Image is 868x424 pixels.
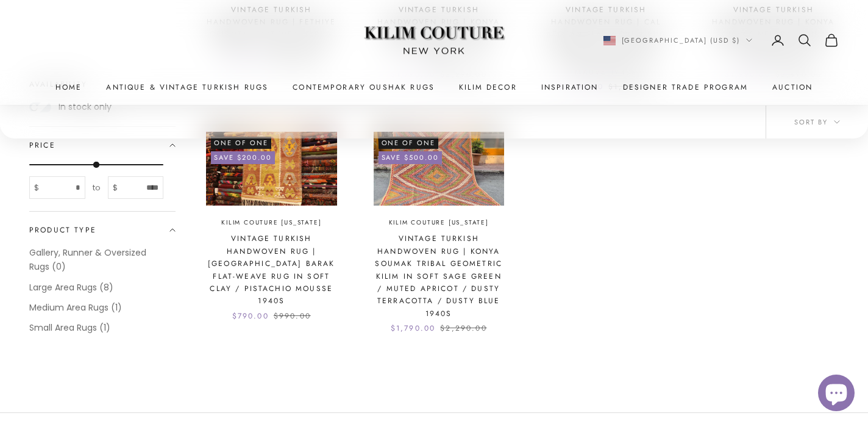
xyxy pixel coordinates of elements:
[221,218,321,228] a: Kilim Couture [US_STATE]
[379,137,439,149] span: One of One
[274,310,311,322] compare-at-price: $990.00
[29,224,96,236] span: Product type
[29,163,163,165] input: To price
[211,137,271,149] span: One of One
[206,232,337,307] a: Vintage Turkish Handwoven Rug | [GEOGRAPHIC_DATA] Barak Flat-Weave Rug in Soft Clay / Pistachio M...
[622,35,741,46] span: [GEOGRAPHIC_DATA] (USD $)
[603,36,616,45] img: United States
[29,212,176,248] summary: Product type
[440,322,486,334] compare-at-price: $2,290.00
[358,12,510,70] img: Logo of Kilim Couture New York
[293,81,435,93] a: Contemporary Oushak Rugs
[106,81,268,93] a: Antique & Vintage Turkish Rugs
[124,181,159,193] input: To price
[29,280,113,294] label: Large Area Rugs (8)
[55,81,82,93] a: Home
[29,300,122,314] label: Medium Area Rugs (1)
[389,218,489,228] a: Kilim Couture [US_STATE]
[541,81,599,93] a: Inspiration
[814,375,858,414] inbox-online-store-chat: Shopify online store chat
[29,246,163,274] label: Gallery, Runner & Oversized Rugs (0)
[232,310,269,322] sale-price: $790.00
[603,33,839,48] nav: Secondary navigation
[766,105,868,138] button: Sort by
[459,81,517,93] summary: Kilim Decor
[379,151,443,163] on-sale-badge: Save $500.00
[45,181,80,193] input: From price
[391,322,435,334] sale-price: $1,790.00
[623,81,749,93] a: Designer Trade Program
[29,320,110,334] label: Small Area Rugs (1)
[603,35,753,46] button: Change country or currency
[93,181,101,193] span: to
[29,81,839,93] nav: Primary navigation
[772,81,813,93] a: Auction
[794,116,840,127] span: Sort by
[374,232,505,320] a: Vintage Turkish Handwoven Rug | Konya Soumak Tribal Geometric Kilim in Soft Sage Green / Muted Ap...
[113,181,118,193] span: $
[29,139,55,151] span: Price
[211,151,275,163] on-sale-badge: Save $200.00
[34,181,39,193] span: $
[29,127,176,163] summary: Price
